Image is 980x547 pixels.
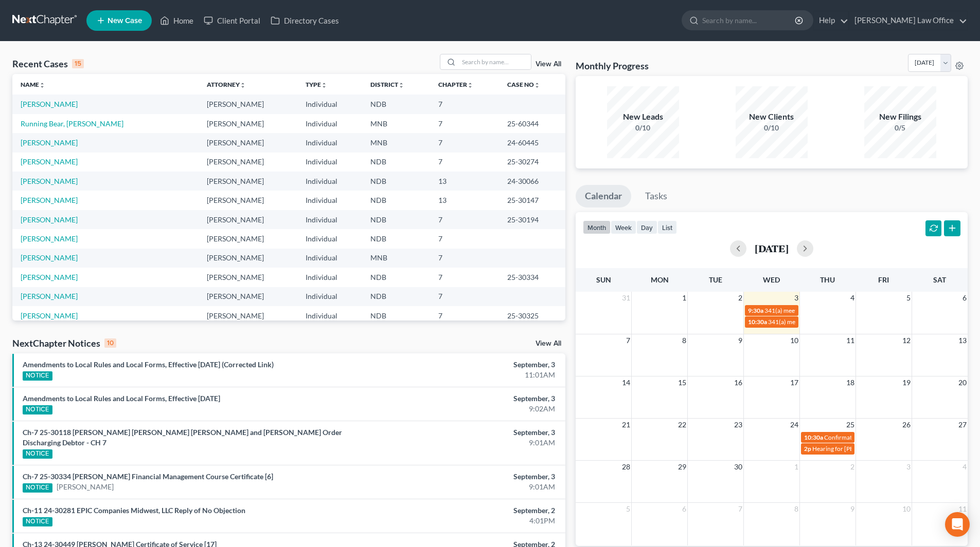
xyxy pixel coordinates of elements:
td: NDB [362,268,430,287]
div: 9:02AM [384,404,555,414]
td: [PERSON_NAME] [199,268,297,287]
a: [PERSON_NAME] [21,100,78,108]
span: 18 [845,376,856,389]
td: 7 [430,95,499,114]
td: [PERSON_NAME] [199,153,297,172]
button: week [611,220,636,234]
span: 19 [901,376,912,389]
span: 9:30a [748,307,763,314]
span: 16 [733,376,743,389]
span: Mon [651,275,669,284]
td: [PERSON_NAME] [199,133,297,152]
a: Directory Cases [265,11,344,30]
div: September, 3 [384,393,555,404]
td: Individual [297,249,362,268]
a: [PERSON_NAME] Law Office [849,11,967,30]
a: Ch-11 24-30281 EPIC Companies Midwest, LLC Reply of No Objection [23,506,245,515]
span: 23 [733,419,743,431]
span: 4 [849,292,856,304]
div: September, 3 [384,471,555,482]
a: [PERSON_NAME] [21,177,78,185]
td: 7 [430,287,499,306]
a: [PERSON_NAME] [21,196,78,204]
div: NOTICE [23,449,52,459]
div: September, 3 [384,427,555,438]
td: [PERSON_NAME] [199,229,297,248]
span: 10 [901,503,912,515]
div: New Clients [736,111,808,123]
span: 29 [677,461,687,473]
span: 17 [789,376,799,389]
a: Ch-7 25-30118 [PERSON_NAME] [PERSON_NAME] [PERSON_NAME] and [PERSON_NAME] Order Discharging Debto... [23,428,342,447]
span: 9 [849,503,856,515]
a: [PERSON_NAME] [21,138,78,147]
div: Recent Cases [12,58,84,70]
a: Running Bear, [PERSON_NAME] [21,119,123,128]
span: 11 [845,334,856,347]
span: Fri [878,275,889,284]
span: 20 [957,376,968,389]
span: 7 [737,503,743,515]
span: 26 [901,419,912,431]
a: View All [536,340,561,347]
td: 25-30334 [499,268,565,287]
button: list [657,220,677,234]
div: New Filings [864,111,936,123]
span: 5 [905,292,912,304]
td: Individual [297,172,362,191]
div: NOTICE [23,405,52,414]
td: [PERSON_NAME] [199,95,297,114]
a: [PERSON_NAME] [21,234,78,243]
span: 2 [737,292,743,304]
div: NOTICE [23,371,52,381]
td: NDB [362,229,430,248]
a: View All [536,61,561,68]
h3: Monthly Progress [576,60,649,72]
a: [PERSON_NAME] [21,215,78,224]
button: month [583,220,611,234]
a: Help [814,11,848,30]
td: Individual [297,133,362,152]
a: Chapterunfold_more [438,81,473,88]
div: September, 2 [384,505,555,516]
td: 25-30274 [499,153,565,172]
td: 25-30325 [499,306,565,325]
span: 12 [901,334,912,347]
td: 7 [430,153,499,172]
div: 11:01AM [384,370,555,380]
span: New Case [108,17,142,25]
span: Hearing for [PERSON_NAME] [812,445,893,452]
span: 7 [625,334,631,347]
input: Search by name... [459,54,531,69]
td: 7 [430,114,499,133]
div: 10 [104,338,116,348]
span: Tue [709,275,722,284]
td: Individual [297,229,362,248]
a: Ch-7 25-30334 [PERSON_NAME] Financial Management Course Certificate [6] [23,472,273,481]
span: Sat [933,275,946,284]
i: unfold_more [240,82,246,88]
td: [PERSON_NAME] [199,287,297,306]
span: 2p [804,445,811,452]
span: 24 [789,419,799,431]
a: Attorneyunfold_more [207,81,246,88]
td: MNB [362,133,430,152]
span: 30 [733,461,743,473]
input: Search by name... [702,11,796,30]
a: Tasks [636,185,676,208]
span: 341(a) meeting for [PERSON_NAME] [768,318,867,326]
span: 15 [677,376,687,389]
span: 13 [957,334,968,347]
span: 4 [961,461,968,473]
span: 14 [621,376,631,389]
td: 7 [430,306,499,325]
div: NOTICE [23,517,52,526]
td: Individual [297,153,362,172]
td: 7 [430,249,499,268]
td: 7 [430,133,499,152]
span: 5 [625,503,631,515]
td: [PERSON_NAME] [199,249,297,268]
i: unfold_more [534,82,540,88]
span: 10 [789,334,799,347]
td: 24-30066 [499,172,565,191]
